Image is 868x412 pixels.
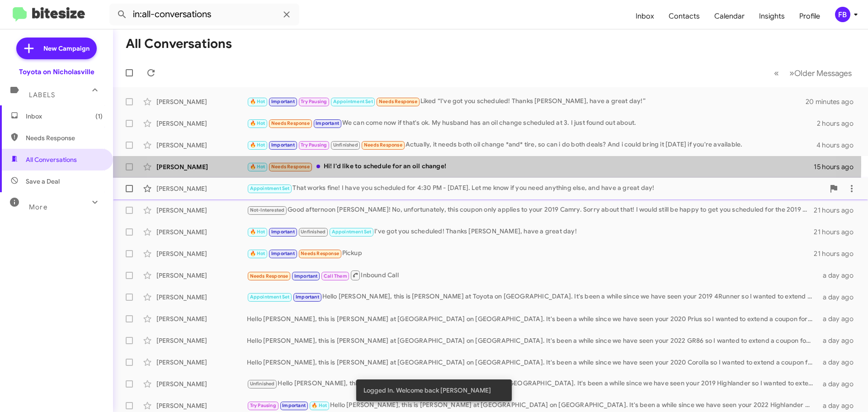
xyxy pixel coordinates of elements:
[816,141,861,150] div: 4 hours ago
[250,207,285,213] span: Not-Interested
[364,142,402,148] span: Needs Response
[271,164,310,170] span: Needs Response
[26,155,77,164] span: All Conversations
[301,229,325,235] span: Unfinished
[271,251,295,256] span: Important
[250,164,265,170] span: 🔥 Hot
[814,162,861,171] div: 15 hours ago
[156,184,247,193] div: [PERSON_NAME]
[250,99,265,104] span: 🔥 Hot
[817,379,861,388] div: a day ago
[95,112,103,121] span: (1)
[784,64,857,82] button: Next
[282,403,306,408] span: Important
[247,205,814,215] div: Good afternoon [PERSON_NAME]! No, unfortunately, this coupon only applies to your 2019 Camry. Sor...
[247,314,817,323] div: Hello [PERSON_NAME], this is [PERSON_NAME] at [GEOGRAPHIC_DATA] on [GEOGRAPHIC_DATA]. It's been a...
[247,336,817,345] div: Hello [PERSON_NAME], this is [PERSON_NAME] at [GEOGRAPHIC_DATA] on [GEOGRAPHIC_DATA]. It's been a...
[333,142,358,148] span: Unfinished
[156,271,247,280] div: [PERSON_NAME]
[247,400,817,411] div: Hello [PERSON_NAME], this is [PERSON_NAME] at [GEOGRAPHIC_DATA] on [GEOGRAPHIC_DATA]. It's been a...
[774,67,779,79] span: «
[247,161,814,172] div: Hi! I'd like to schedule for an oil change!
[247,227,814,237] div: I've got you scheduled! Thanks [PERSON_NAME], have a great day!
[324,273,347,279] span: Call Them
[814,206,861,215] div: 21 hours ago
[628,3,661,29] a: Inbox
[271,99,295,104] span: Important
[247,183,825,194] div: That works fine! I have you scheduled for 4:30 PM - [DATE]. Let me know if you need anything else...
[333,99,373,104] span: Appointment Set
[817,358,861,367] div: a day ago
[294,273,318,279] span: Important
[707,3,752,29] a: Calendar
[769,64,784,82] button: Previous
[817,336,861,345] div: a day ago
[835,7,850,22] div: FB
[247,118,817,128] div: We can come now if that's ok. My husband has an oil change scheduled at 3. I just found out about.
[296,294,319,300] span: Important
[752,3,792,29] a: Insights
[156,358,247,367] div: [PERSON_NAME]
[156,119,247,128] div: [PERSON_NAME]
[271,229,295,235] span: Important
[247,358,817,367] div: Hello [PERSON_NAME], this is [PERSON_NAME] at [GEOGRAPHIC_DATA] on [GEOGRAPHIC_DATA]. It's been a...
[814,227,861,237] div: 21 hours ago
[827,7,858,22] button: FB
[311,403,327,408] span: 🔥 Hot
[156,336,247,345] div: [PERSON_NAME]
[250,381,275,387] span: Unfinished
[156,141,247,150] div: [PERSON_NAME]
[817,271,861,280] div: a day ago
[16,38,97,59] a: New Campaign
[26,133,103,142] span: Needs Response
[807,97,861,106] div: 20 minutes ago
[817,119,861,128] div: 2 hours ago
[126,37,232,51] h1: All Conversations
[247,379,817,389] div: Hello [PERSON_NAME], this is [PERSON_NAME] at [GEOGRAPHIC_DATA] on [GEOGRAPHIC_DATA]. It's been a...
[301,99,327,104] span: Try Pausing
[247,248,814,259] div: Pickup
[250,229,265,235] span: 🔥 Hot
[250,403,276,408] span: Try Pausing
[156,227,247,237] div: [PERSON_NAME]
[250,294,290,300] span: Appointment Set
[156,162,247,171] div: [PERSON_NAME]
[156,314,247,323] div: [PERSON_NAME]
[26,112,103,121] span: Inbox
[43,44,90,53] span: New Campaign
[156,206,247,215] div: [PERSON_NAME]
[156,379,247,388] div: [PERSON_NAME]
[379,99,417,104] span: Needs Response
[156,401,247,410] div: [PERSON_NAME]
[19,67,94,76] div: Toyota on Nicholasville
[814,249,861,258] div: 21 hours ago
[789,67,794,79] span: »
[29,203,47,211] span: More
[247,140,816,150] div: Actually, it needs both oil change *and* tire, so can i do both deals? And i could bring it [DATE...
[661,3,707,29] a: Contacts
[250,273,288,279] span: Needs Response
[156,97,247,106] div: [PERSON_NAME]
[794,68,852,78] span: Older Messages
[817,293,861,302] div: a day ago
[316,120,339,126] span: Important
[247,292,817,302] div: Hello [PERSON_NAME], this is [PERSON_NAME] at Toyota on [GEOGRAPHIC_DATA]. It's been a while sinc...
[29,91,55,99] span: Labels
[109,4,299,25] input: Search
[301,142,327,148] span: Try Pausing
[817,314,861,323] div: a day ago
[26,177,60,186] span: Save a Deal
[271,120,310,126] span: Needs Response
[363,386,491,395] span: Logged In. Welcome back [PERSON_NAME]
[156,249,247,258] div: [PERSON_NAME]
[250,120,265,126] span: 🔥 Hot
[247,96,807,107] div: Liked “I've got you scheduled! Thanks [PERSON_NAME], have a great day!”
[792,3,827,29] a: Profile
[769,64,857,82] nav: Page navigation example
[250,185,290,191] span: Appointment Set
[250,142,265,148] span: 🔥 Hot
